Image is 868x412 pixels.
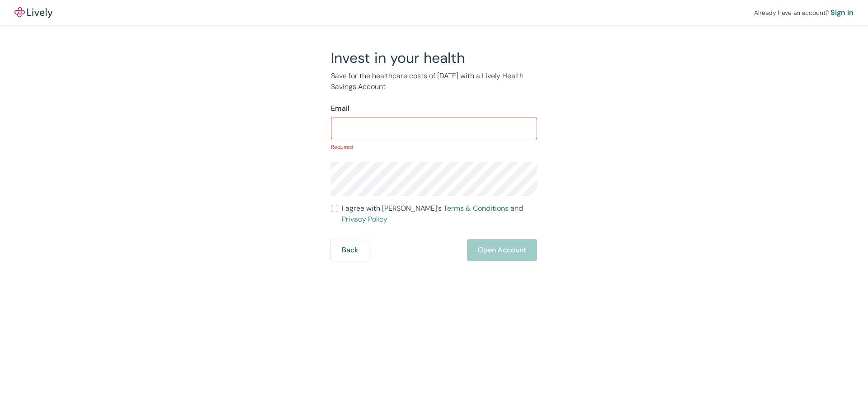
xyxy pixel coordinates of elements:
label: Email [331,103,349,114]
span: I agree with [PERSON_NAME]’s and [342,203,537,225]
a: LivelyLively [14,7,52,18]
img: Lively [14,7,52,18]
button: Back [331,239,369,261]
div: Already have an account? [754,7,854,18]
p: Required [331,143,537,151]
a: Privacy Policy [342,214,387,224]
p: Save for the healthcare costs of [DATE] with a Lively Health Savings Account [331,71,537,92]
a: Sign in [830,7,854,18]
h2: Invest in your health [331,49,537,67]
a: Terms & Conditions [443,204,509,213]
